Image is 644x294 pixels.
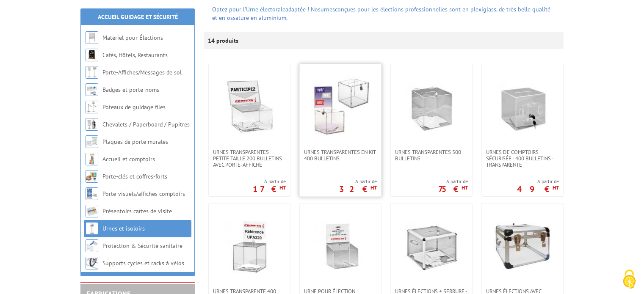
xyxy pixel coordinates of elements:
a: Plaques de porte murales [102,138,168,146]
img: Cookies (fenêtre modale) [619,269,640,290]
img: Urnes transparente 400 bulletins avec porte-affiche [220,216,279,275]
a: urnes [321,5,335,13]
span: A partir de [253,178,286,185]
a: Porte-visuels/affiches comptoirs [102,190,185,198]
img: Urnes et isoloirs [86,222,98,235]
img: Urnes élections avec compteur et 2 cadenas - 1000 & 1300 bulletins [493,216,552,275]
img: Matériel pour Élections [86,31,98,44]
a: Urnes transparentes petite taille 200 bulletins avec porte-affiche [209,149,290,168]
img: Supports cycles et racks à vélos [86,257,98,269]
a: Badges et porte-noms [102,86,159,93]
a: Présentoirs cartes de visite [102,207,172,215]
p: 14 produits [208,32,240,49]
a: Accueil et comptoirs [102,155,155,163]
button: Cookies (fenêtre modale) [614,265,644,294]
a: Urnes transparentes 500 bulletins [391,149,472,162]
img: Poteaux de guidage files [86,101,98,113]
img: Badges et porte-noms [86,83,98,96]
span: Urnes transparentes petite taille 200 bulletins avec porte-affiche [213,149,286,168]
span: adaptée ! [285,5,309,13]
a: Cafés, Hôtels, Restaurants [102,51,168,59]
p: 49 € [517,187,559,192]
img: Urnes transparentes 500 bulletins [402,77,461,136]
a: Accueil Guidage et Sécurité [98,13,178,21]
sup: HT [279,184,286,191]
img: Urnes transparentes en kit 400 bulletins [311,77,370,136]
img: Accueil et comptoirs [86,153,98,165]
span: Urnes transparentes 500 bulletins [395,149,468,162]
a: Matériel pour Élections [102,34,163,41]
sup: HT [553,184,559,191]
span: Urnes transparentes en kit 400 bulletins [304,149,377,162]
img: Chevalets / Paperboard / Pupitres [86,118,98,131]
a: Urnes de comptoirs sécurisée - 400 bulletins - transparente [482,149,563,168]
img: Plaques de porte murales [86,135,98,148]
span: Nos [311,5,321,13]
img: Urnes élections + Serrure - Sans compteur - 1300 bulletins [402,216,461,275]
img: Urne pour élection transparente 500 bulletins avec porte-affiche [311,216,370,275]
p: 75 € [438,187,468,192]
img: Urnes transparentes petite taille 200 bulletins avec porte-affiche [220,77,279,136]
p: 17 € [253,187,286,192]
span: A partir de [339,178,377,185]
p: 32 € [339,187,377,192]
img: Présentoirs cartes de visite [86,205,98,217]
img: Urnes de comptoirs sécurisée - 400 bulletins - transparente [493,77,552,136]
img: Porte-Affiches/Messages de sol [86,66,98,79]
a: Supports cycles et racks à vélos [102,259,184,267]
img: Protection & Sécurité sanitaire [86,239,98,252]
a: Protection & Sécurité sanitaire [102,242,182,250]
a: Chevalets / Paperboard / Pupitres [102,121,190,128]
sup: HT [462,184,468,191]
span: A partir de [517,178,559,185]
span: Urnes de comptoirs sécurisée - 400 bulletins - transparente [486,149,559,168]
a: Urnes et isoloirs [102,225,145,232]
span: A partir de [438,178,468,185]
a: Poteaux de guidage files [102,103,166,111]
sup: HT [370,184,377,191]
a: Porte-clés et coffres-forts [102,173,167,180]
span: conçues pour les élections professionnelles sont en plexiglass, de très belle qualité et en ossat... [212,5,550,22]
font: Optez pour l' [212,5,246,13]
img: Cafés, Hôtels, Restaurants [86,49,98,61]
a: Urnes transparentes en kit 400 bulletins [300,149,381,162]
img: Porte-clés et coffres-forts [86,170,98,183]
img: Porte-visuels/affiches comptoirs [86,187,98,200]
a: Urne électorale [246,5,285,13]
a: Porte-Affiches/Messages de sol [102,69,182,76]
